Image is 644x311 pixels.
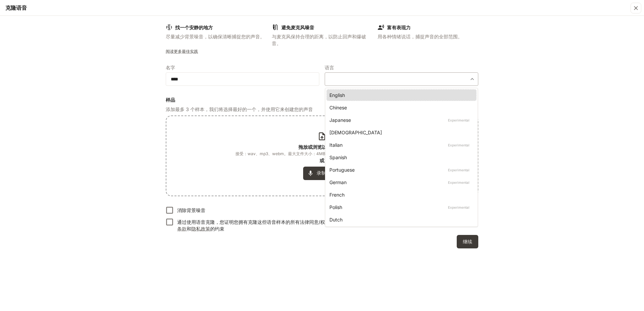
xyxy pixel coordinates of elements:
p: Experimental [447,204,471,210]
font: Japanese [329,116,351,124]
div: French [329,191,471,198]
p: Experimental [447,179,471,185]
font: Italian [329,141,343,148]
div: [DEMOGRAPHIC_DATA] [329,129,471,136]
p: Experimental [447,142,471,148]
p: Experimental [447,117,471,123]
div: Spanish [329,154,471,161]
div: English [329,92,471,99]
p: Experimental [447,167,471,173]
font: Portuguese [329,166,355,173]
div: Dutch [329,216,471,223]
div: Chinese [329,104,471,111]
font: German [329,179,347,186]
font: Polish [329,204,342,211]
